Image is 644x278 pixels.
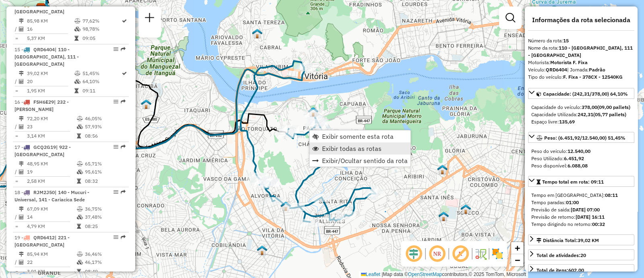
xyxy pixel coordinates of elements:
[281,201,291,211] img: 513 UDC Light WCL V. Alecrim
[114,190,118,194] em: Opções
[82,77,121,86] td: 64,10%
[543,91,628,97] span: Capacidade: (242,31/378,00) 64,10%
[14,99,69,112] span: | 232 - [PERSON_NAME]
[531,104,631,111] div: Capacidade do veículo:
[537,237,599,244] div: Distância Total:
[27,123,76,131] td: 23
[542,179,604,185] span: Tempo total em rota: 09:11
[36,3,46,13] img: CDD Viana (Vitória)
[438,211,449,222] img: Simulação- Santa Inês
[605,192,618,198] strong: 08:11
[85,213,125,221] td: 37,48%
[531,148,590,154] span: Peso do veículo:
[142,10,158,28] a: Nova sessão e pesquisa
[310,130,411,142] li: Exibir somente esta rota
[121,99,126,104] em: Rota exportada
[14,177,19,185] td: =
[528,16,634,24] h4: Informações da rota selecionada
[14,1,97,15] span: | 970 - Residencial [GEOGRAPHIC_DATA]
[597,104,630,110] strong: (09,00 pallets)
[528,66,634,73] div: Veículo:
[537,252,586,258] span: Total de atividades:
[564,155,584,161] strong: 6.451,92
[19,27,24,31] i: Total de Atividades
[528,249,634,260] a: Total de atividades:20
[19,252,24,257] i: Distância Total
[27,25,74,33] td: 16
[85,177,125,185] td: 08:32
[14,123,19,131] td: /
[511,242,523,254] a: Zoom in
[27,87,74,95] td: 1,95 KM
[437,164,448,175] img: 514 UDC Light WCL V. Gloria
[74,79,80,84] i: % de utilização da cubagem
[580,252,586,258] strong: 20
[582,104,597,110] strong: 378,00
[14,222,19,230] td: =
[531,213,631,221] div: Previsão de retorno:
[427,244,447,263] span: Ocultar NR
[14,46,79,67] span: | 110 - [GEOGRAPHIC_DATA], 111 - [GEOGRAPHIC_DATA]
[528,100,634,129] div: Capacidade: (242,31/378,00) 64,10%
[544,135,625,141] span: Peso: (6.451,92/12.540,00) 51,45%
[531,155,631,162] div: Peso Utilizado:
[19,260,24,265] i: Total de Atividades
[27,222,76,230] td: 4,79 KM
[322,133,394,140] span: Exibir somente esta rota
[531,221,631,228] div: Tempo dirigindo no retorno:
[121,235,126,240] em: Rota exportada
[27,69,74,77] td: 39,02 KM
[451,244,470,263] span: Exibir rótulo
[14,132,19,140] td: =
[19,124,24,129] i: Total de Atividades
[14,213,19,221] td: /
[27,213,76,221] td: 14
[14,46,79,67] span: 15 -
[382,272,383,277] span: |
[114,99,118,104] em: Opções
[33,144,56,150] span: GCQ2G19
[322,145,382,152] span: Exibir todas as rotas
[27,250,76,258] td: 85,94 KM
[14,144,71,157] span: | 922 - [GEOGRAPHIC_DATA]
[528,88,634,99] a: Capacidade: (242,31/378,00) 64,10%
[77,215,83,219] i: % de utilização da cubagem
[14,34,19,42] td: =
[578,237,599,243] span: 39,02 KM
[14,99,69,112] span: 16 -
[27,268,76,276] td: 3,91 KM
[14,168,19,176] td: /
[77,224,81,229] i: Tempo total em rota
[82,87,121,95] td: 09:11
[114,144,118,149] em: Opções
[568,267,584,273] strong: 602,00
[531,206,631,213] div: Previsão de saída:
[27,205,76,213] td: 67,09 KM
[571,207,600,213] strong: [DATE] 07:00
[567,67,605,73] span: | Jornada:
[14,25,19,33] td: /
[491,247,504,260] img: Exibir/Ocultar setores
[322,157,408,164] span: Exibir/Ocultar sentido da rota
[19,71,24,76] i: Distância Total
[77,134,81,138] i: Tempo total em rota
[14,258,19,266] td: /
[77,124,83,129] i: % de utilização da cubagem
[19,169,24,174] i: Total de Atividades
[85,222,125,230] td: 08:25
[502,10,518,26] a: Exibir filtros
[568,148,590,154] strong: 12.540,00
[121,190,126,194] em: Rota exportada
[14,234,70,248] span: | 221 - [GEOGRAPHIC_DATA]
[528,264,634,275] a: Total de itens:602,00
[85,258,125,266] td: 46,17%
[85,168,125,176] td: 95,61%
[77,260,83,265] i: % de utilização da cubagem
[531,162,631,169] div: Peso disponível:
[27,160,76,168] td: 48,95 KM
[85,132,125,140] td: 08:56
[74,71,80,76] i: % de utilização do peso
[74,19,80,23] i: % de utilização do peso
[563,74,623,80] strong: F. Fixa - 378CX - 12540KG
[85,268,125,276] td: 08:49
